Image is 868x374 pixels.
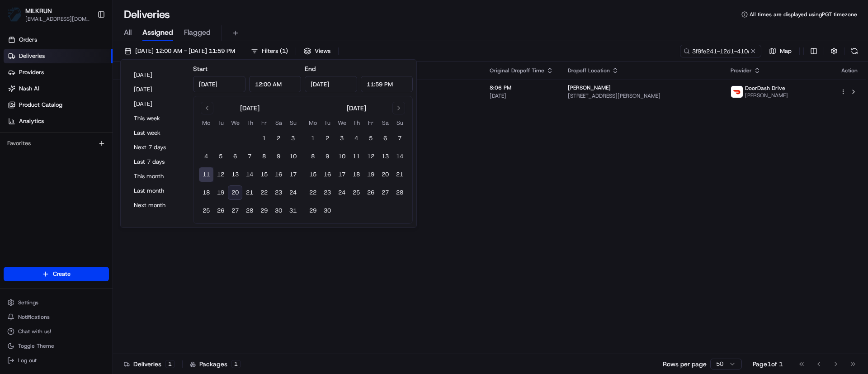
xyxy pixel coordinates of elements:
button: 25 [349,185,363,200]
div: Packages [190,360,241,369]
button: 5 [363,131,378,146]
th: Sunday [392,118,407,128]
th: Wednesday [228,118,242,128]
button: 7 [392,131,407,146]
button: 31 [286,204,300,218]
button: Chat with us! [4,325,109,338]
button: 29 [257,204,271,218]
span: [DATE] [490,92,553,99]
button: 1 [306,131,320,146]
button: MILKRUN [25,6,52,15]
th: Wednesday [335,118,349,128]
h1: Deliveries [124,7,170,22]
button: 10 [335,149,349,164]
button: 8 [257,149,271,164]
button: This month [130,170,184,183]
button: Last week [130,127,184,139]
span: [PERSON_NAME] [568,84,611,91]
button: 25 [199,204,213,218]
button: [DATE] [130,83,184,96]
div: Favorites [4,136,109,151]
span: Assigned [142,27,173,38]
span: Nash AI [19,85,39,93]
div: Page 1 of 1 [753,360,783,369]
button: 13 [228,167,242,182]
input: Time [249,76,302,92]
div: Deliveries [124,360,175,369]
button: 3 [286,131,300,146]
button: Refresh [848,45,861,57]
button: Map [765,45,796,57]
span: Providers [19,68,44,76]
button: 14 [392,149,407,164]
span: Orders [19,36,37,44]
span: ( 1 ) [280,47,288,55]
button: 16 [271,167,286,182]
div: Action [840,67,859,74]
a: Product Catalog [4,98,113,112]
img: doordash_logo_v2.png [731,86,743,98]
th: Sunday [286,118,300,128]
span: Create [53,270,71,278]
span: Views [315,47,330,55]
button: Filters(1) [247,45,292,57]
span: [STREET_ADDRESS][PERSON_NAME] [568,92,716,99]
button: Next 7 days [130,141,184,154]
button: Next month [130,199,184,212]
button: 11 [199,167,213,182]
button: 14 [242,167,257,182]
button: Go to previous month [201,102,213,114]
div: 1 [231,360,241,368]
button: 1 [257,131,271,146]
button: 12 [363,149,378,164]
button: [DATE] 12:00 AM - [DATE] 11:59 PM [120,45,239,57]
span: All times are displayed using PGT timezone [750,11,857,18]
p: Rows per page [663,360,707,369]
span: Settings [18,299,38,306]
th: Monday [199,118,213,128]
button: 2 [271,131,286,146]
button: Log out [4,354,109,367]
img: MILKRUN [7,7,22,22]
button: MILKRUNMILKRUN[EMAIL_ADDRESS][DOMAIN_NAME] [4,4,94,25]
span: 8:06 PM [490,84,553,91]
div: 1 [165,360,175,368]
button: 4 [199,149,213,164]
span: [PERSON_NAME] [745,92,788,99]
button: 15 [257,167,271,182]
th: Monday [306,118,320,128]
input: Date [305,76,357,92]
button: 19 [213,185,228,200]
span: Analytics [19,117,44,125]
button: 27 [228,204,242,218]
span: Deliveries [19,52,45,60]
button: 20 [378,167,392,182]
input: Date [193,76,245,92]
button: 23 [271,185,286,200]
span: All [124,27,132,38]
button: 28 [242,204,257,218]
button: This week [130,112,184,125]
button: 22 [306,185,320,200]
button: [EMAIL_ADDRESS][DOMAIN_NAME] [25,15,90,23]
th: Thursday [242,118,257,128]
button: 8 [306,149,320,164]
button: 21 [392,167,407,182]
button: 2 [320,131,335,146]
div: [DATE] [240,104,259,113]
button: 26 [363,185,378,200]
span: Flagged [184,27,211,38]
button: 29 [306,204,320,218]
button: Go to next month [392,102,405,114]
span: Chat with us! [18,328,51,335]
th: Friday [363,118,378,128]
button: 6 [228,149,242,164]
button: 17 [335,167,349,182]
button: 24 [286,185,300,200]
input: Type to search [680,45,761,57]
button: 27 [378,185,392,200]
a: Nash AI [4,81,113,96]
span: Toggle Theme [18,342,54,350]
span: Dropoff Location [568,67,610,74]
